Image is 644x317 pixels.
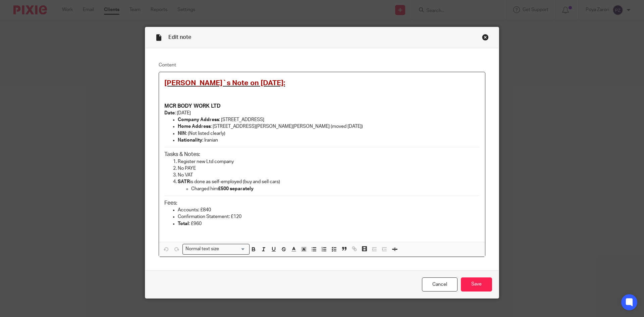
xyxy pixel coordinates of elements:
p: : [STREET_ADDRESS][PERSON_NAME][PERSON_NAME] (moved [DATE]) [178,123,480,130]
label: Content [159,62,485,68]
span: Edit note [168,35,191,40]
p: Confirmation Statement: £120 [178,213,480,220]
strong: SATR [178,179,190,184]
p: is done as self-employed (buy and sell cars) [178,178,480,185]
a: Cancel [422,277,458,292]
strong: £500 separately [218,187,254,191]
div: Close this dialog window [482,34,489,41]
input: Search for option [221,246,246,253]
h3: Tasks & Notes: [164,151,480,158]
p: : Iranian [178,137,480,144]
p: Accounts: £840 [178,207,480,213]
p: : £960 [178,220,480,227]
p: No VAT [178,172,480,178]
p: : [DATE] [164,110,480,116]
p: Register new Ltd company [178,158,480,165]
input: Save [461,277,492,292]
strong: Company Address [178,117,219,122]
p: : [STREET_ADDRESS] [178,116,480,123]
h3: Fees: [164,200,480,207]
p: : (Not listed clearly) [178,130,480,137]
span: [PERSON_NAME]`s Note on [DATE]: [164,80,285,87]
div: Search for option [182,244,250,254]
strong: NIN [178,131,186,136]
span: Normal text size [184,246,221,253]
strong: Total [178,221,189,226]
p: Charged him [191,186,480,192]
strong: Home Address [178,124,211,129]
strong: Nationality [178,138,202,143]
strong: MCR BODY WORK LTD [164,103,221,109]
p: No PAYE [178,165,480,172]
strong: Date [164,111,175,115]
